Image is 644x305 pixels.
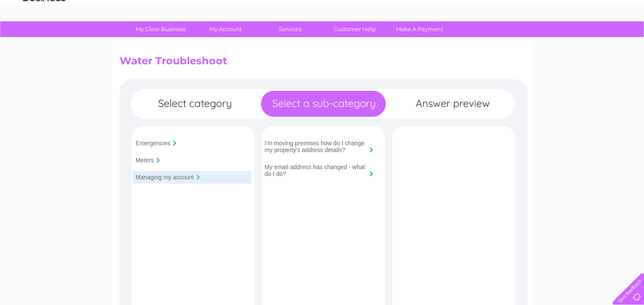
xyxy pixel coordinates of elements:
[515,36,534,43] a: Energy
[587,36,608,43] a: Contact
[265,164,367,177] input: My email address has changed - what do I do?
[136,157,154,164] input: Meters
[484,4,542,15] a: 0333 014 3131
[616,36,636,43] a: Log out
[190,21,260,37] a: My Account
[570,36,582,43] a: Blog
[136,174,194,181] input: Managing my account
[265,140,367,153] input: I'm moving premises how do I change my property's address details?
[255,21,325,37] a: Services
[126,21,196,37] a: My Clear Business
[384,21,455,37] a: Make A Payment
[120,55,525,71] h2: Water Troubleshoot
[136,140,171,147] input: Emergencies
[320,21,390,37] a: Customer Help
[23,22,66,48] img: logo.png
[121,5,524,41] div: Clear Business is a trading name of Verastar Limited (registered in [GEOGRAPHIC_DATA] No. 3667643...
[539,36,565,43] a: Telecoms
[494,36,510,43] a: Water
